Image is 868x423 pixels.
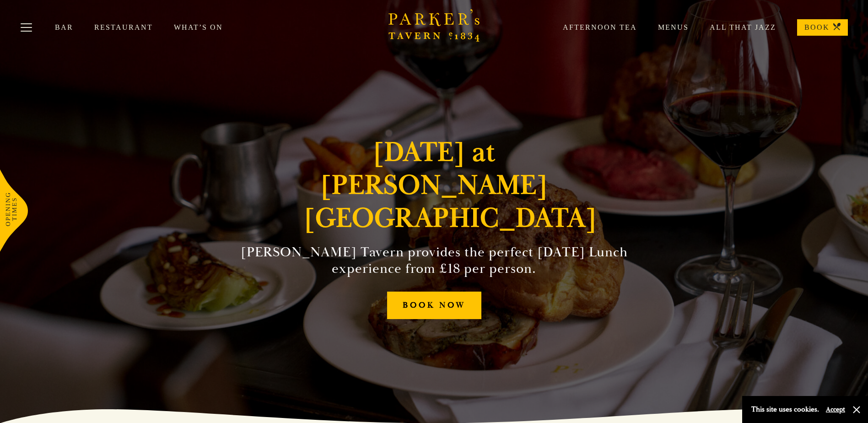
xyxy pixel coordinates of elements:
p: This site uses cookies. [751,403,819,416]
h1: [DATE] at [PERSON_NAME][GEOGRAPHIC_DATA] [304,136,565,235]
button: Accept [826,405,845,414]
a: BOOK NOW [387,292,481,320]
h2: [PERSON_NAME] Tavern provides the perfect [DATE] Lunch experience from £18 per person. [226,244,643,277]
button: Close and accept [852,405,861,414]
